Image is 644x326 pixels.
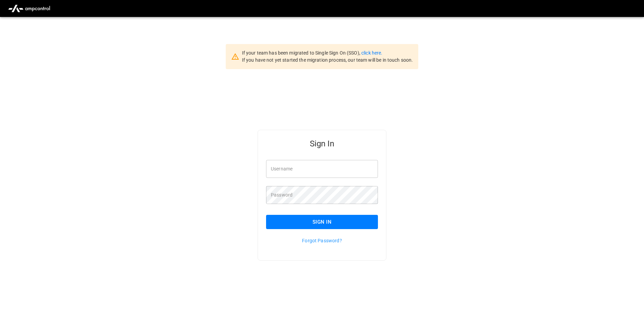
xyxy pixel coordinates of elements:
[242,50,361,56] span: If your team has been migrated to Single Sign On (SSO),
[266,138,378,149] h5: Sign In
[5,2,53,15] img: ampcontrol.io logo
[266,237,378,244] p: Forgot Password?
[242,57,413,63] span: If you have not yet started the migration process, our team will be in touch soon.
[266,215,378,229] button: Sign In
[361,50,382,56] a: click here.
